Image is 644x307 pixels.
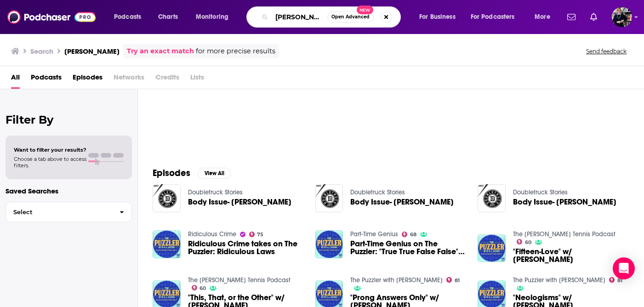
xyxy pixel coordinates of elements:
[188,230,236,238] a: Ridiculous Crime
[6,202,132,222] button: Select
[153,167,231,179] a: EpisodesView All
[14,156,86,169] span: Choose a tab above to access filters.
[199,286,206,290] span: 60
[419,11,456,23] span: For Business
[196,46,275,57] span: for more precise results
[153,230,181,258] img: Ridiculous Crime takes on The Puzzler: Ridiculous Laws
[127,46,194,57] a: Try an exact match
[152,10,183,24] a: Charts
[609,277,622,283] a: 81
[114,70,144,89] span: Networks
[327,11,374,23] button: Open AdvancedNew
[108,10,153,24] button: open menu
[413,10,467,24] button: open menu
[315,230,343,258] img: Part-Time Genius on The Puzzler: "True True False False" w/ Will Pearson and Mangesh Hattikudur
[517,239,531,244] a: 60
[157,56,246,145] a: 81
[446,277,460,283] a: 81
[357,6,373,14] span: New
[350,188,405,196] a: Doubletruck Stories
[513,230,616,238] a: The Rennae Stubbs Tennis Podcast
[564,9,579,25] a: Show notifications dropdown
[350,240,467,256] a: Part-Time Genius on The Puzzler: "True True False False" w/ Will Pearson and Mangesh Hattikudur
[613,257,635,279] div: Open Intercom Messenger
[513,198,616,206] span: Body Issue- [PERSON_NAME]
[612,7,632,27] span: Logged in as ndewey
[410,233,416,237] span: 68
[272,10,327,24] input: Search podcasts, credits, & more...
[11,70,20,89] a: All
[73,70,103,89] a: Episodes
[350,198,454,206] a: Body Issue- Jake Arrieta
[189,10,240,24] button: open menu
[350,198,454,206] span: Body Issue- [PERSON_NAME]
[513,248,629,263] a: "Fifteen-Love" w/ Rennae Stubbs
[188,188,243,196] a: Doubletruck Stories
[513,188,568,196] a: Doubletruck Stories
[535,11,550,23] span: More
[64,47,120,56] h3: [PERSON_NAME]
[478,184,506,212] img: Body Issue- Chris Mosier
[196,11,228,23] span: Monitoring
[190,70,204,89] span: Lists
[188,198,291,206] a: Body Issue- Greg Louganis
[7,8,96,26] img: Podchaser - Follow, Share and Rate Podcasts
[331,15,370,19] span: Open Advanced
[188,198,291,206] span: Body Issue- [PERSON_NAME]
[198,168,231,179] button: View All
[14,147,86,153] span: Want to filter your results?
[350,230,398,238] a: Part-Time Genius
[188,240,304,256] a: Ridiculous Crime takes on The Puzzler: Ridiculous Laws
[528,10,562,24] button: open menu
[153,167,190,179] h2: Episodes
[455,279,460,283] span: 81
[153,184,181,212] img: Body Issue- Greg Louganis
[192,285,206,290] a: 60
[617,279,622,283] span: 81
[478,234,506,262] img: "Fifteen-Love" w/ Rennae Stubbs
[350,240,467,256] span: Part-Time Genius on The Puzzler: "True True False False" w/ [PERSON_NAME] and [PERSON_NAME]
[350,276,443,284] a: The Puzzler with A.J. Jacobs
[255,6,410,28] div: Search podcasts, credits, & more...
[6,187,132,195] p: Saved Searches
[6,209,112,215] span: Select
[158,11,178,23] span: Charts
[30,47,53,56] h3: Search
[188,276,291,284] a: The Rennae Stubbs Tennis Podcast
[525,240,531,244] span: 60
[6,113,132,126] h2: Filter By
[315,184,343,212] img: Body Issue- Jake Arrieta
[249,232,264,237] a: 75
[513,198,616,206] a: Body Issue- Chris Mosier
[155,70,179,89] span: Credits
[257,233,263,237] span: 75
[583,47,629,55] button: Send feedback
[402,232,416,237] a: 68
[465,10,528,24] button: open menu
[471,11,515,23] span: For Podcasters
[513,248,629,263] span: "Fifteen-Love" w/ [PERSON_NAME]
[612,7,632,27] img: User Profile
[114,11,141,23] span: Podcasts
[612,7,632,27] button: Show profile menu
[513,276,605,284] a: The Puzzler with A.J. Jacobs
[587,9,601,25] a: Show notifications dropdown
[31,70,62,89] a: Podcasts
